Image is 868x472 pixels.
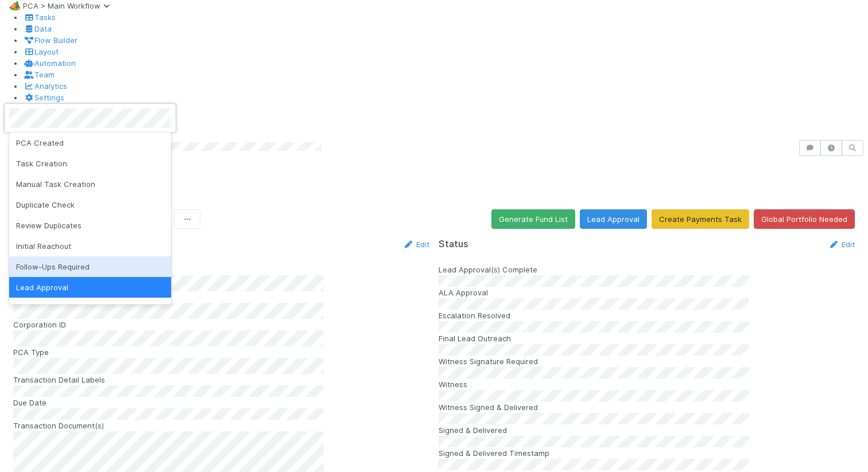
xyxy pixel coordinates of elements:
span: Manual Task Creation [16,180,95,189]
span: Task Creation [16,159,67,168]
span: Lead Approval [16,283,68,292]
span: Altius - Valuation Update [16,303,106,313]
span: Initial Reachout [16,241,71,251]
span: Follow-Ups Required [16,262,90,271]
span: Duplicate Check [16,200,75,209]
span: PCA Created [16,138,64,147]
span: Review Duplicates [16,221,82,230]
